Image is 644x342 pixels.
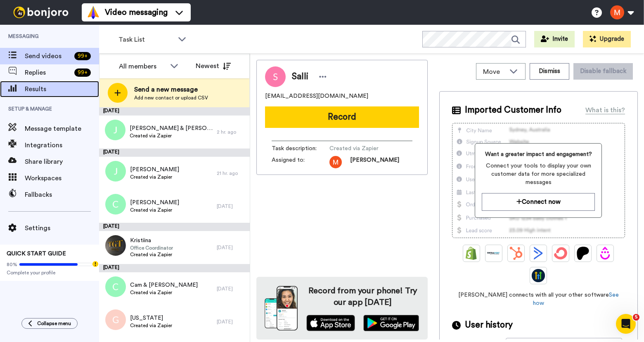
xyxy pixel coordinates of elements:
[25,51,71,61] span: Send videos
[465,247,478,260] img: Shopify
[272,144,329,153] span: Task description :
[329,144,408,153] span: Created via Zapier
[130,165,179,174] span: [PERSON_NAME]
[130,198,179,207] span: [PERSON_NAME]
[363,315,419,331] img: playstore
[487,247,500,260] img: Ontraport
[350,156,399,168] span: [PERSON_NAME]
[99,107,250,116] div: [DATE]
[217,244,246,251] div: [DATE]
[10,7,72,18] img: bj-logo-header-white.svg
[25,157,99,167] span: Share library
[265,286,298,330] img: download
[482,150,595,158] span: Want a greater impact and engagement?
[189,58,237,74] button: Newest
[329,156,342,168] img: AATXAJxUPUw0KwjrwtrVz4NcyDuXPINjp6wmrl0D2Zgt=s96-c
[465,104,561,116] span: Imported Customer Info
[130,245,173,251] span: Office Coordinator
[532,247,545,260] img: ActiveCampaign
[119,61,166,71] div: All members
[118,35,174,45] span: Task List
[633,314,639,321] span: 5
[130,132,213,139] span: Created via Zapier
[532,269,545,282] img: GoHighLevel
[217,203,246,210] div: [DATE]
[217,285,246,292] div: [DATE]
[533,292,619,306] a: See how
[599,247,612,260] img: Drip
[7,251,66,257] span: QUICK START GUIDE
[130,124,213,132] span: [PERSON_NAME] & [PERSON_NAME]
[482,162,595,186] span: Connect your tools to display your own customer data for more specialized messages
[265,92,368,100] span: [EMAIL_ADDRESS][DOMAIN_NAME]
[74,52,91,60] div: 99 +
[217,170,246,177] div: 21 hr. ago
[130,314,172,322] span: [US_STATE]
[482,193,595,211] button: Connect now
[7,261,17,268] span: 80%
[306,285,419,308] h4: Record from your phone! Try our app [DATE]
[105,309,126,330] img: g.png
[534,31,575,47] button: Invite
[99,149,250,157] div: [DATE]
[130,289,198,296] span: Created via Zapier
[576,247,590,260] img: Patreon
[217,318,246,325] div: [DATE]
[25,84,99,94] span: Results
[99,223,250,231] div: [DATE]
[87,6,100,19] img: vm-color.svg
[25,173,99,183] span: Workspaces
[265,106,419,128] button: Record
[25,68,71,78] span: Replies
[105,235,126,256] img: 013fcff1-a48c-4ee9-a4cd-9e8d6133a92f.jpg
[25,190,99,200] span: Fallbacks
[452,291,625,307] span: [PERSON_NAME] connects with all your other software
[7,269,92,276] span: Complete your profile
[105,7,168,18] span: Video messaging
[21,318,78,329] button: Collapse menu
[130,281,198,289] span: Cam & [PERSON_NAME]
[465,319,513,331] span: User history
[130,236,173,245] span: Kristiina
[217,129,246,135] div: 2 hr. ago
[134,94,208,101] span: Add new contact or upload CSV
[25,124,99,134] span: Message template
[134,85,208,94] span: Send a new message
[74,68,91,77] div: 99 +
[37,320,71,327] span: Collapse menu
[130,207,179,213] span: Created via Zapier
[99,264,250,272] div: [DATE]
[509,247,523,260] img: Hubspot
[105,161,126,182] img: j.png
[272,156,329,168] span: Assigned to:
[616,314,636,334] iframe: Intercom live chat
[130,322,172,329] span: Created via Zapier
[292,71,308,83] span: Salli
[554,247,567,260] img: ConvertKit
[530,63,569,80] button: Dismiss
[583,31,631,47] button: Upgrade
[25,223,99,233] span: Settings
[92,260,99,268] div: Tooltip anchor
[265,66,286,87] img: Image of Salli
[130,174,179,180] span: Created via Zapier
[105,194,126,215] img: c.png
[130,251,173,258] span: Created via Zapier
[483,67,505,77] span: Move
[585,105,625,115] div: What is this?
[105,120,125,140] img: j.png
[573,63,633,80] button: Disable fallback
[25,140,99,150] span: Integrations
[105,276,126,297] img: c.png
[306,315,355,331] img: appstore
